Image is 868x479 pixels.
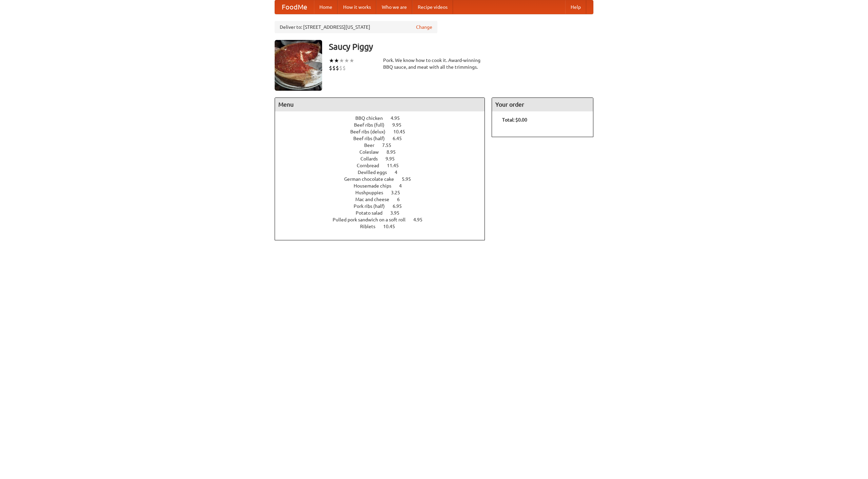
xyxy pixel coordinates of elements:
span: 3.25 [391,190,407,195]
a: Collards 9.95 [360,156,407,161]
a: Mac and cheese 6 [355,197,412,202]
span: 4.95 [413,217,429,222]
a: Recipe videos [412,0,453,14]
img: angular.jpg [275,40,322,91]
div: Deliver to: [STREET_ADDRESS][US_STATE] [275,21,437,33]
span: Beef ribs (half) [353,136,392,141]
span: 10.45 [393,129,412,134]
span: 3.95 [390,210,406,216]
a: Beef ribs (full) 9.95 [354,122,414,128]
span: 6.45 [393,136,409,141]
a: Housemade chips 4 [354,183,414,189]
h3: Saucy Piggy [329,40,593,53]
a: Who we are [376,0,412,14]
span: Beer [364,143,381,148]
li: $ [336,64,339,72]
a: Devilled eggs 4 [358,170,410,175]
h4: Menu [275,98,485,111]
span: Housemade chips [354,183,398,189]
span: German chocolate cake [344,176,401,182]
a: BBQ chicken 4.95 [355,115,412,121]
li: ★ [329,57,334,64]
a: Beef ribs (delux) 10.45 [350,129,418,134]
h4: Your order [492,98,593,111]
span: Beef ribs (full) [354,122,391,128]
li: $ [342,64,346,72]
span: 8.95 [387,149,402,155]
a: Change [416,24,432,30]
a: How it works [338,0,376,14]
b: Total: $0.00 [502,117,527,123]
span: 11.45 [387,163,406,168]
span: Coleslaw [359,149,386,155]
a: FoodMe [275,0,314,14]
span: Hushpuppies [355,190,390,195]
li: ★ [334,57,339,64]
a: Cornbread 11.45 [357,163,411,168]
a: Pulled pork sandwich on a soft roll 4.95 [333,217,435,222]
span: 6.95 [393,203,409,209]
a: Home [314,0,338,14]
span: Pork ribs (half) [354,203,392,209]
span: 10.45 [383,224,402,229]
div: Pork. We know how to cook it. Award-winning BBQ sauce, and meat with all the trimmings. [383,57,485,70]
a: Beef ribs (half) 6.45 [353,136,414,141]
a: Help [565,0,586,14]
span: 6 [397,197,407,202]
span: 4 [399,183,409,189]
span: Mac and cheese [355,197,396,202]
a: Coleslaw 8.95 [359,149,408,155]
span: 9.95 [386,156,401,161]
span: Devilled eggs [358,170,394,175]
span: 4 [395,170,404,175]
li: ★ [344,57,349,64]
span: 4.95 [391,115,407,121]
span: Collards [360,156,384,161]
li: $ [329,64,332,72]
span: 7.55 [382,143,398,148]
a: Hushpuppies 3.25 [355,190,413,195]
span: BBQ chicken [355,115,390,121]
a: Pork ribs (half) 6.95 [354,203,414,209]
li: ★ [349,57,354,64]
li: $ [332,64,336,72]
span: 9.95 [392,122,408,128]
span: 5.95 [402,176,418,182]
span: Pulled pork sandwich on a soft roll [333,217,412,222]
a: Beer 7.55 [364,143,404,148]
span: Potato salad [356,210,389,216]
span: Riblets [360,224,382,229]
a: German chocolate cake 5.95 [344,176,423,182]
span: Beef ribs (delux) [350,129,392,134]
li: ★ [339,57,344,64]
a: Potato salad 3.95 [356,210,412,216]
li: $ [339,64,342,72]
a: Riblets 10.45 [360,224,408,229]
span: Cornbread [357,163,386,168]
